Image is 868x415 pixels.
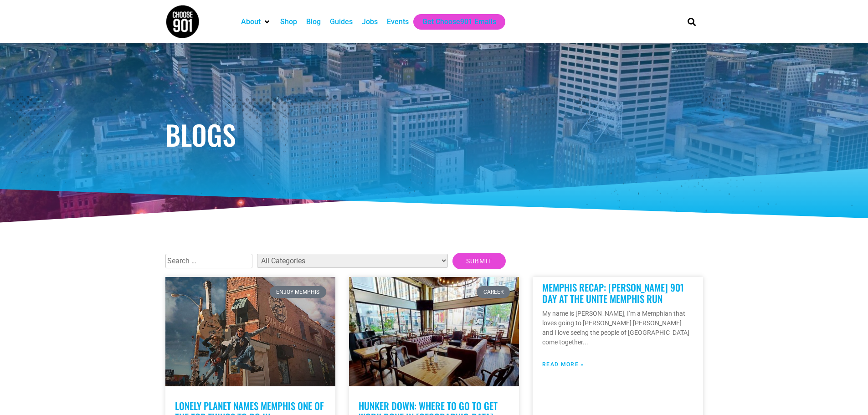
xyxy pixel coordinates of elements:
input: Submit [452,253,506,269]
a: Get Choose901 Emails [422,16,496,27]
input: Search … [165,254,252,268]
p: My name is [PERSON_NAME], I’m a Memphian that loves going to [PERSON_NAME] [PERSON_NAME] and I lo... [542,309,693,347]
a: Blog [306,16,321,27]
a: Jobs [362,16,378,27]
a: Events [387,16,409,27]
div: Search [684,14,699,29]
a: Memphis Recap: [PERSON_NAME] 901 Day At The Unite Memphis Run [542,280,684,306]
a: Two people jumping in front of a building with a guitar, featuring The Edge. [165,277,335,386]
a: About [241,16,261,27]
a: Shop [280,16,297,27]
a: Guides [330,16,353,27]
nav: Main nav [236,14,672,30]
div: About [236,14,276,30]
h1: Blogs [165,121,703,148]
div: Career [477,286,510,298]
a: Read more about Memphis Recap: Kylen’s 901 Day At The Unite Memphis Run [542,360,584,369]
div: Enjoy Memphis [270,286,326,298]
